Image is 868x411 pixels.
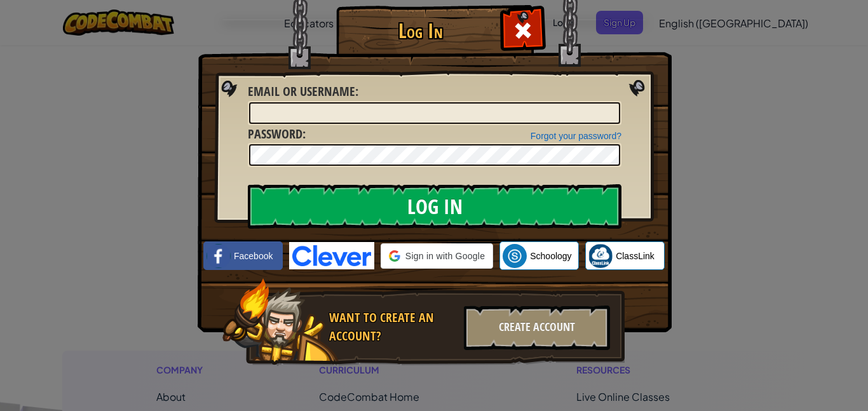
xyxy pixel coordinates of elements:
[248,125,306,144] label: :
[289,242,374,269] img: clever-logo-blue.png
[464,306,610,350] div: Create Account
[339,20,501,42] h1: Log In
[531,131,621,141] a: Forgot your password?
[381,243,493,269] div: Sign in with Google
[503,244,527,268] img: schoology.png
[248,125,302,142] span: Password
[405,250,485,262] span: Sign in with Google
[248,83,355,100] span: Email or Username
[207,244,231,268] img: facebook_small.png
[248,83,358,101] label: :
[530,250,571,262] span: Schoology
[616,250,654,262] span: ClassLink
[234,250,273,262] span: Facebook
[329,309,456,345] div: Want to create an account?
[588,244,613,268] img: classlink-logo-small.png
[248,184,621,229] input: Log In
